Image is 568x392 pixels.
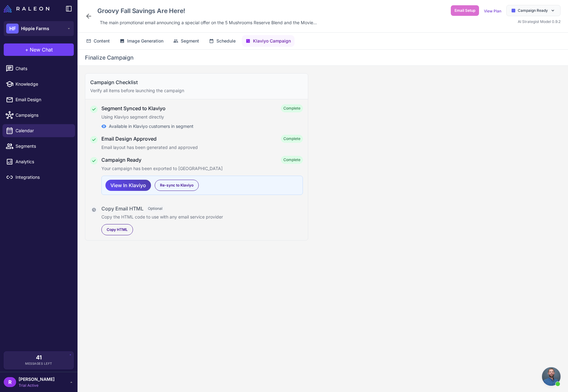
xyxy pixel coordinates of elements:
a: Calendar [2,124,75,137]
span: Optional [146,205,164,212]
h4: Copy Email HTML [101,205,144,212]
a: Analytics [2,155,75,168]
p: Using Klaviyo segment directly [101,114,303,120]
button: Email Setup [451,5,479,16]
span: Knowledge [16,81,70,88]
h4: Segment Synced to Klaviyo [101,105,166,112]
span: View In Klaviyo [110,180,146,191]
span: Email Design [16,96,70,103]
span: Campaign Ready [518,8,548,13]
span: + [25,46,29,53]
span: Complete [281,156,303,164]
div: Click to edit description [97,18,319,27]
h4: Campaign Ready [101,156,141,164]
button: Image Generation [116,35,167,47]
h2: Finalize Campaign [85,53,134,62]
span: Available in Klaviyo customers in segment [109,123,193,130]
p: Your campaign has been exported to [GEOGRAPHIC_DATA] [101,165,303,172]
span: Trial Active [19,383,55,388]
span: Analytics [16,158,70,165]
a: Campaigns [2,109,75,122]
span: Email Setup [455,8,475,13]
span: Complete [281,135,303,143]
span: Image Generation [127,38,163,44]
span: Hippie Farms [21,25,49,32]
span: [PERSON_NAME] [19,376,55,383]
a: Chats [2,62,75,75]
span: Segment [181,38,199,44]
span: Complete [281,104,303,112]
a: Raleon Logo [4,5,52,12]
span: Klaviyo Campaign [253,38,291,44]
p: Verify all items before launching the campaign [90,87,303,94]
img: Raleon Logo [4,5,49,12]
div: Click to edit campaign name [95,5,319,17]
a: View Plan [484,9,501,13]
a: Email Design [2,93,75,106]
button: Schedule [205,35,239,47]
span: Messages Left [25,361,52,366]
span: Segments [16,143,70,150]
p: Email layout has been generated and approved [101,144,303,151]
button: Segment [170,35,203,47]
span: AI Strategist Model 0.9.2 [518,19,561,24]
p: Copy the HTML code to use with any email service provider [101,214,303,220]
a: Knowledge [2,78,75,91]
span: Re-sync to Klaviyo [160,182,193,188]
button: HFHippie Farms [4,21,74,36]
button: Klaviyo Campaign [242,35,295,47]
span: Campaigns [16,112,70,119]
span: Copy HTML [107,227,128,232]
h4: Email Design Approved [101,135,157,142]
span: The main promotional email announcing a special offer on the 5 Mushrooms Reserve Blend and the Mo... [100,19,317,26]
h3: Campaign Checklist [90,79,303,86]
a: Segments [2,140,75,153]
span: Schedule [216,38,236,44]
span: Calendar [16,127,70,134]
span: 41 [36,355,42,360]
span: Content [94,38,110,44]
button: +New Chat [4,43,74,56]
div: HF [6,24,19,34]
span: Chats [16,65,70,72]
div: Open chat [542,367,561,386]
div: R [4,377,16,387]
button: Content [82,35,113,47]
span: Integrations [16,174,70,181]
span: New Chat [30,46,53,53]
a: Integrations [2,171,75,184]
